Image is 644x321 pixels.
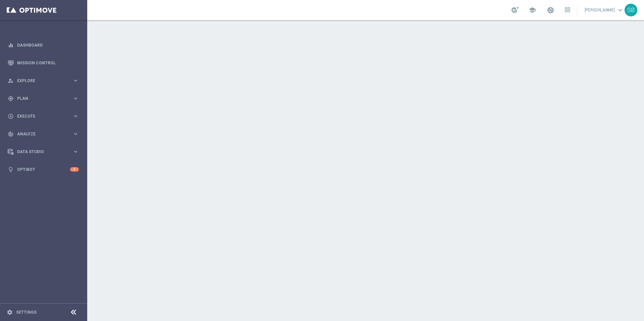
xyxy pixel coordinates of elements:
[7,131,79,137] button: track_changes Analyze keyboard_arrow_right
[8,113,14,119] i: play_circle_outline
[8,78,72,84] div: Explore
[17,54,79,72] a: Mission Control
[17,36,79,54] a: Dashboard
[529,6,536,14] span: school
[8,131,72,137] div: Analyze
[8,36,79,54] div: Dashboard
[72,77,79,84] i: keyboard_arrow_right
[72,148,79,155] i: keyboard_arrow_right
[584,5,625,15] a: [PERSON_NAME]keyboard_arrow_down
[17,132,72,136] span: Analyze
[8,95,72,102] div: Plan
[72,131,79,137] i: keyboard_arrow_right
[625,4,637,16] div: SB
[8,113,72,119] div: Execute
[616,6,624,14] span: keyboard_arrow_down
[7,78,79,83] button: person_search Explore keyboard_arrow_right
[72,113,79,119] i: keyboard_arrow_right
[8,149,72,155] div: Data Studio
[7,114,79,119] button: play_circle_outline Execute keyboard_arrow_right
[7,96,79,101] button: gps_fixed Plan keyboard_arrow_right
[17,114,72,118] span: Execute
[70,167,79,172] div: 2
[8,160,79,178] div: Optibot
[17,79,72,83] span: Explore
[8,131,14,137] i: track_changes
[72,95,79,102] i: keyboard_arrow_right
[7,60,79,66] button: Mission Control
[17,150,72,154] span: Data Studio
[8,167,14,173] i: lightbulb
[7,167,79,172] button: lightbulb Optibot 2
[7,309,13,315] i: settings
[17,97,72,101] span: Plan
[7,43,79,48] button: equalizer Dashboard
[16,310,37,314] a: Settings
[8,42,14,48] i: equalizer
[8,78,14,84] i: person_search
[8,54,79,72] div: Mission Control
[8,95,14,102] i: gps_fixed
[7,149,79,154] button: Data Studio keyboard_arrow_right
[17,160,70,178] a: Optibot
